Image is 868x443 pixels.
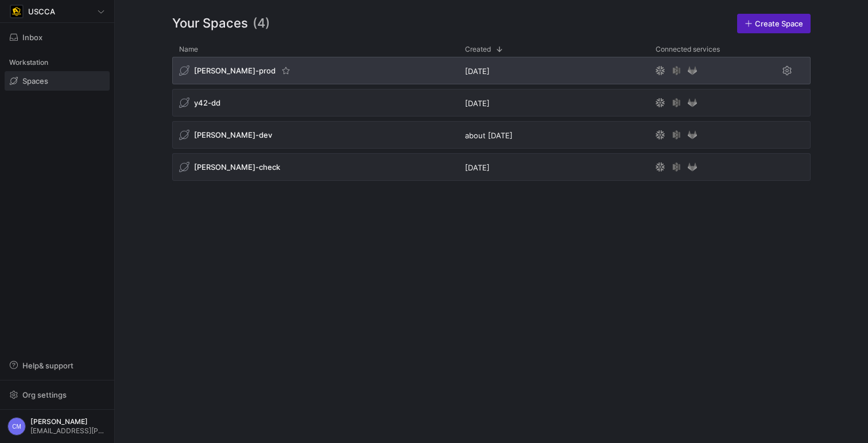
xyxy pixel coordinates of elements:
[172,153,811,185] div: Press SPACE to select this row.
[30,427,107,435] span: [EMAIL_ADDRESS][PERSON_NAME][DOMAIN_NAME]
[194,66,276,75] span: [PERSON_NAME]-prod
[194,162,280,172] span: [PERSON_NAME]-check
[22,361,73,370] span: Help & support
[5,414,110,438] button: CM[PERSON_NAME][EMAIL_ADDRESS][PERSON_NAME][DOMAIN_NAME]
[172,89,811,121] div: Press SPACE to select this row.
[22,390,67,399] span: Org settings
[5,54,110,71] div: Workstation
[737,14,811,33] a: Create Space
[465,131,513,140] span: about [DATE]
[22,33,42,42] span: Inbox
[656,45,720,53] span: Connected services
[179,45,198,53] span: Name
[465,163,490,172] span: [DATE]
[172,14,248,33] span: Your Spaces
[22,76,48,86] span: Spaces
[465,67,490,76] span: [DATE]
[5,385,110,405] button: Org settings
[465,45,491,53] span: Created
[172,57,811,89] div: Press SPACE to select this row.
[5,356,110,375] button: Help& support
[465,99,490,108] span: [DATE]
[5,28,110,47] button: Inbox
[7,417,26,436] div: CM
[755,19,803,28] span: Create Space
[253,14,270,33] span: (4)
[11,6,22,17] img: https://storage.googleapis.com/y42-prod-data-exchange/images/uAsz27BndGEK0hZWDFeOjoxA7jCwgK9jE472...
[28,7,55,16] span: USCCA
[194,130,272,139] span: [PERSON_NAME]-dev
[194,98,220,107] span: y42-dd
[30,418,107,426] span: [PERSON_NAME]
[5,391,110,401] a: Org settings
[5,71,110,91] a: Spaces
[172,121,811,153] div: Press SPACE to select this row.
